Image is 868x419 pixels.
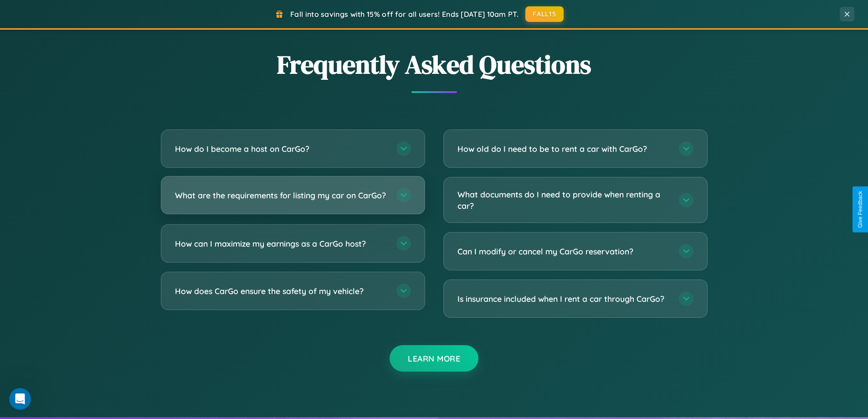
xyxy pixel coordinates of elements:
h3: How does CarGo ensure the safety of my vehicle? [175,285,387,297]
button: Learn More [390,345,478,372]
h3: Can I modify or cancel my CarGo reservation? [457,246,670,257]
h3: What are the requirements for listing my car on CarGo? [175,190,387,201]
h3: Is insurance included when I rent a car through CarGo? [457,293,670,305]
h2: Frequently Asked Questions [161,47,708,82]
div: Give Feedback [857,191,863,228]
h3: How do I become a host on CarGo? [175,143,387,155]
h3: What documents do I need to provide when renting a car? [457,189,670,211]
span: Fall into savings with 15% off for all users! Ends [DATE] 10am PT. [290,10,519,19]
iframe: Intercom live chat [9,388,31,410]
h3: How can I maximize my earnings as a CarGo host? [175,238,387,249]
button: FALL15 [525,6,564,22]
h3: How old do I need to be to rent a car with CarGo? [457,143,670,155]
